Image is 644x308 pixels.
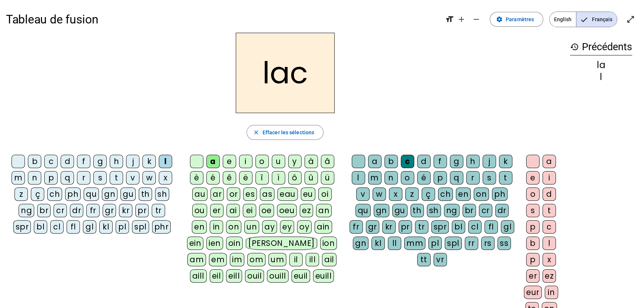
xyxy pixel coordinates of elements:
div: en [192,220,207,234]
div: h [110,155,123,168]
div: w [373,187,386,201]
div: d [542,187,556,201]
div: ain [315,220,332,234]
div: ch [47,187,62,201]
div: rs [481,237,495,250]
div: x [542,253,556,266]
div: â [321,155,334,168]
div: t [110,171,123,185]
div: ez [300,204,313,217]
div: gn [102,187,117,201]
div: pr [399,220,412,234]
div: eil [210,269,223,283]
mat-icon: settings [496,16,503,23]
div: tr [152,204,165,217]
h3: Précédents [570,39,632,55]
div: euil [292,269,310,283]
span: Effacer les sélections [263,128,314,137]
span: English [550,12,576,27]
div: eu [301,187,315,201]
div: ouill [267,269,288,283]
div: i [239,155,252,168]
div: gl [83,220,96,234]
div: ss [498,237,511,250]
div: î [255,171,269,185]
div: ez [542,269,556,283]
div: a [542,155,556,168]
mat-icon: add [457,15,466,24]
div: s [526,204,540,217]
div: kr [119,204,132,217]
div: aill [190,269,207,283]
div: th [410,204,424,217]
div: spr [431,220,449,234]
div: br [37,204,51,217]
div: ouil [245,269,264,283]
div: cl [468,220,482,234]
div: eau [277,187,298,201]
div: en [456,187,471,201]
div: spl [445,237,462,250]
div: n [384,171,398,185]
div: r [77,171,90,185]
div: ch [438,187,453,201]
div: th [139,187,152,201]
div: l [570,73,632,81]
div: j [483,155,496,168]
div: ion [320,237,337,250]
mat-button-toggle-group: Language selection [549,12,617,27]
div: em [209,253,227,266]
div: h [466,155,480,168]
div: gr [103,204,116,217]
div: f [434,155,447,168]
div: o [526,187,540,201]
div: ll [388,237,401,250]
div: g [93,155,107,168]
div: as [260,187,274,201]
div: b [526,237,540,250]
button: Paramètres [490,12,543,27]
div: c [401,155,414,168]
div: c [44,155,58,168]
div: kl [99,220,113,234]
div: oi [318,187,332,201]
div: oy [297,220,312,234]
div: p [526,253,540,266]
div: t [542,204,556,217]
div: eur [524,286,542,299]
div: m [368,171,381,185]
div: ph [65,187,81,201]
div: ill [306,253,319,266]
mat-icon: history [570,42,579,51]
div: an [316,204,332,217]
div: or [227,187,240,201]
div: sh [155,187,169,201]
div: pr [135,204,149,217]
div: é [417,171,431,185]
div: bl [34,220,47,234]
mat-icon: close [253,129,260,136]
div: fl [484,220,498,234]
div: il [289,253,303,266]
div: s [483,171,496,185]
button: Augmenter la taille de la police [454,12,469,27]
div: y [288,155,302,168]
div: c [542,220,556,234]
div: spr [13,220,31,234]
div: on [474,187,489,201]
div: un [244,220,259,234]
div: k [142,155,156,168]
div: am [187,253,206,266]
div: v [126,171,139,185]
div: um [268,253,286,266]
div: l [352,171,365,185]
div: fr [86,204,100,217]
div: ai [226,204,240,217]
div: x [389,187,402,201]
div: e [223,155,236,168]
div: è [190,171,203,185]
div: on [226,220,241,234]
div: in [210,220,223,234]
div: k [499,155,512,168]
div: gn [374,204,389,217]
